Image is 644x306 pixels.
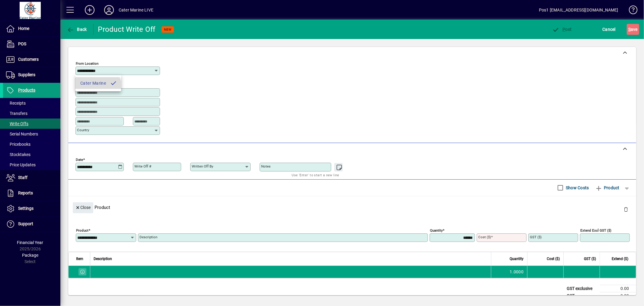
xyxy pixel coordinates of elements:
div: Cater Marine LIVE [119,5,153,15]
mat-label: Notes [261,164,271,168]
a: Knowledge Base [624,1,636,21]
mat-label: GST ($) [530,235,542,239]
a: Reports [3,186,60,201]
span: S [628,27,631,32]
td: GST [564,292,600,299]
a: Stocktakes [3,149,60,160]
button: Cancel [601,24,617,35]
span: Products [18,88,35,93]
mat-label: Country [77,128,89,132]
span: Write Offs [6,121,28,126]
app-page-header-button: Delete [619,207,633,212]
span: Serial Numbers [6,132,38,136]
mat-label: Write Off # [134,164,151,168]
button: Profile [99,5,119,15]
mat-hint: Use 'Enter' to start a new line [292,171,339,178]
span: Item [76,256,83,262]
mat-label: From location [76,61,98,66]
a: Settings [3,201,60,216]
span: ave [628,24,638,34]
a: Customers [3,52,60,67]
mat-label: Description [139,235,157,239]
span: Support [18,221,33,226]
label: Show Costs [565,185,589,191]
span: Transfers [6,111,27,116]
button: Close [73,202,93,213]
span: Reports [18,190,33,195]
mat-label: Quantity [430,228,443,232]
span: Package [22,253,38,258]
app-page-header-button: Close [71,204,95,210]
button: Delete [619,202,633,217]
span: Stocktakes [6,152,30,157]
a: Write Offs [3,119,60,129]
a: Price Updates [3,160,60,170]
span: Financial Year [17,240,43,245]
span: Back [67,27,87,32]
span: Cost ($) [547,256,560,262]
a: Receipts [3,98,60,108]
span: Pricebooks [6,142,30,147]
span: Price Updates [6,162,36,167]
td: 1.0000 [491,266,527,278]
button: Post [551,24,573,35]
span: Receipts [6,101,26,106]
mat-label: Cost ($) [478,235,491,239]
button: Back [65,24,88,35]
span: Cancel [603,24,616,34]
a: Home [3,21,60,36]
span: GST ($) [584,256,596,262]
span: P [563,27,566,32]
td: 0.00 [600,292,636,299]
span: Quantity [510,256,524,262]
a: Transfers [3,108,60,119]
span: Settings [18,206,34,211]
a: POS [3,37,60,52]
a: Serial Numbers [3,129,60,139]
td: GST exclusive [564,285,600,292]
span: POS [18,41,26,46]
span: ost [552,27,572,32]
a: Suppliers [3,67,60,83]
span: Home [18,26,29,31]
button: Add [80,5,99,15]
a: Support [3,216,60,232]
span: Description [94,256,112,262]
a: Staff [3,170,60,185]
mat-label: Product [76,228,88,232]
div: Product [68,196,636,218]
mat-label: Date [76,157,83,161]
div: Pos1 [EMAIL_ADDRESS][DOMAIN_NAME] [539,5,618,15]
td: 0.00 [600,285,636,292]
app-page-header-button: Back [60,24,94,35]
span: Extend ($) [612,256,628,262]
mat-label: Extend excl GST ($) [580,228,611,232]
a: Pricebooks [3,139,60,149]
div: Product Write Off [98,24,155,34]
button: Save [627,24,639,35]
span: Suppliers [18,72,35,77]
mat-label: Written off by [192,164,213,168]
span: Customers [18,57,39,62]
span: Staff [18,175,27,180]
span: NEW [164,28,171,31]
span: Close [75,203,91,213]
